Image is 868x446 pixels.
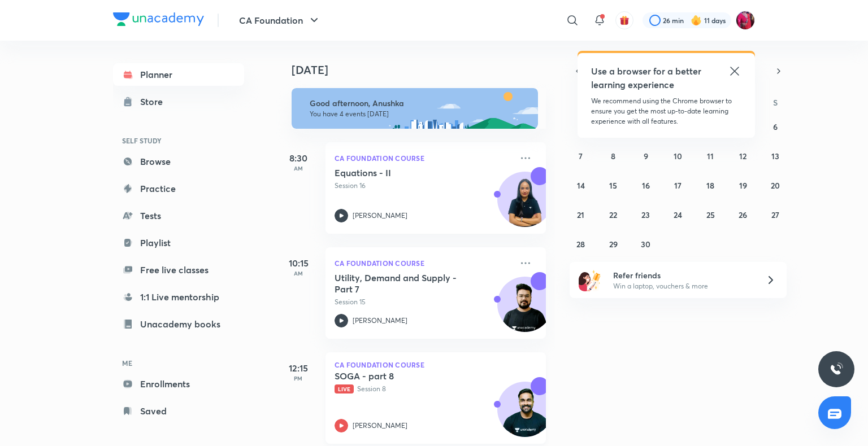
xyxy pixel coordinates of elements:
h6: Good afternoon, Anushka [310,98,528,108]
abbr: September 28, 2025 [576,239,585,250]
abbr: September 24, 2025 [674,209,682,220]
abbr: September 22, 2025 [609,209,617,220]
button: September 14, 2025 [572,176,590,194]
abbr: September 17, 2025 [674,180,682,191]
abbr: September 19, 2025 [739,180,747,191]
a: Saved [113,400,244,422]
h5: SOGA - part 8 [335,370,475,382]
abbr: September 14, 2025 [577,180,585,191]
button: September 15, 2025 [604,176,622,194]
a: Store [113,90,244,113]
img: ttu [830,362,843,376]
a: Tests [113,204,244,227]
button: September 11, 2025 [701,147,719,165]
h6: Refer friends [613,269,752,281]
h4: [DATE] [292,63,557,77]
p: Session 15 [335,297,512,307]
img: Anushka Gupta [736,11,755,30]
button: September 6, 2025 [766,117,784,135]
abbr: September 20, 2025 [771,180,780,191]
button: September 22, 2025 [604,205,622,224]
abbr: September 29, 2025 [609,239,618,250]
button: September 21, 2025 [572,205,590,224]
button: September 19, 2025 [734,176,752,194]
abbr: September 15, 2025 [609,180,617,191]
button: September 25, 2025 [701,205,719,224]
button: CA Foundation [232,9,328,32]
abbr: September 13, 2025 [771,151,779,161]
h6: ME [113,353,244,373]
img: Avatar [498,178,552,232]
img: avatar [619,15,630,25]
img: referral [579,269,601,291]
button: September 26, 2025 [734,205,752,224]
h5: 12:15 [276,361,321,375]
p: AM [276,165,321,172]
button: September 17, 2025 [669,176,687,194]
h6: SELF STUDY [113,131,244,150]
abbr: September 26, 2025 [739,209,747,220]
img: streak [691,15,702,26]
button: September 30, 2025 [637,235,655,253]
button: September 24, 2025 [669,205,687,224]
abbr: Saturday [773,97,778,108]
h5: Equations - II [335,167,475,178]
button: September 8, 2025 [604,147,622,165]
p: Session 16 [335,181,512,191]
abbr: September 11, 2025 [707,151,714,161]
button: avatar [615,11,633,29]
img: Avatar [498,283,552,337]
a: 1:1 Live mentorship [113,286,244,308]
button: September 16, 2025 [637,176,655,194]
abbr: September 8, 2025 [611,151,615,161]
abbr: September 30, 2025 [641,239,650,250]
a: Free live classes [113,259,244,281]
h5: 8:30 [276,151,321,165]
h5: 10:15 [276,256,321,270]
button: September 10, 2025 [669,147,687,165]
img: Avatar [498,388,552,442]
abbr: September 7, 2025 [579,151,583,161]
h5: Use a browser for a better learning experience [591,64,704,91]
abbr: September 23, 2025 [641,209,650,220]
a: Planner [113,63,244,86]
abbr: September 27, 2025 [771,209,779,220]
p: [PERSON_NAME] [353,421,407,431]
abbr: September 16, 2025 [642,180,650,191]
button: September 7, 2025 [572,147,590,165]
p: CA Foundation Course [335,256,512,270]
p: CA Foundation Course [335,151,512,165]
button: September 13, 2025 [766,147,784,165]
button: September 23, 2025 [637,205,655,224]
img: Company Logo [113,12,204,26]
img: afternoon [292,88,538,129]
h5: Utility, Demand and Supply - Part 7 [335,272,475,295]
a: Enrollments [113,373,244,395]
button: September 27, 2025 [766,205,784,224]
button: September 18, 2025 [701,176,719,194]
abbr: September 10, 2025 [674,151,682,161]
p: AM [276,270,321,277]
div: Store [140,95,170,108]
p: Session 8 [335,384,512,394]
p: Win a laptop, vouchers & more [613,281,752,291]
a: Company Logo [113,12,204,29]
span: Live [335,384,354,393]
button: September 29, 2025 [604,235,622,253]
abbr: September 6, 2025 [773,121,778,132]
p: You have 4 events [DATE] [310,110,528,119]
abbr: September 25, 2025 [706,209,715,220]
a: Unacademy books [113,313,244,335]
abbr: September 12, 2025 [739,151,747,161]
button: September 9, 2025 [637,147,655,165]
p: We recommend using the Chrome browser to ensure you get the most up-to-date learning experience w... [591,96,741,126]
p: CA Foundation Course [335,361,537,368]
abbr: September 21, 2025 [577,209,584,220]
abbr: September 9, 2025 [644,151,648,161]
a: Practice [113,177,244,200]
a: Playlist [113,231,244,254]
p: [PERSON_NAME] [353,211,407,221]
button: September 12, 2025 [734,147,752,165]
abbr: September 18, 2025 [706,180,714,191]
button: September 28, 2025 [572,235,590,253]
